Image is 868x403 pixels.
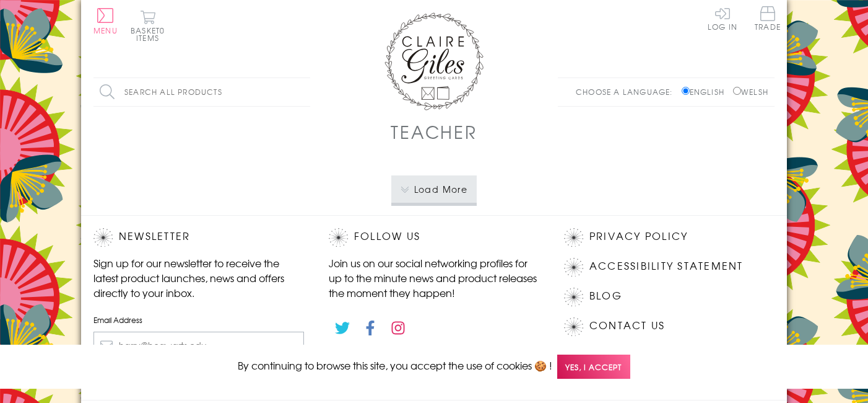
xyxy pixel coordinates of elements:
[682,86,731,97] label: English
[93,314,304,325] label: Email Address
[733,86,768,97] label: Welsh
[93,8,118,34] button: Menu
[93,255,304,300] p: Sign up for our newsletter to receive the latest product launches, news and offers directly to yo...
[136,25,165,43] span: 0 items
[733,87,741,95] input: Welsh
[557,355,630,379] span: Yes, I accept
[131,10,165,42] button: Basket0 items
[708,6,737,30] a: Log In
[589,288,622,304] a: Blog
[93,25,118,36] span: Menu
[93,78,310,106] input: Search all products
[682,87,690,95] input: English
[384,12,484,110] img: Claire Giles Greetings Cards
[589,258,744,275] a: Accessibility Statement
[589,317,665,334] a: Contact Us
[329,228,539,247] h2: Follow Us
[329,255,539,300] p: Join us on our social networking profiles for up to the minute news and product releases the mome...
[589,228,688,245] a: Privacy Policy
[391,119,477,144] h1: Teacher
[755,6,781,30] span: Trade
[576,86,679,97] p: Choose a language:
[755,6,781,33] a: Trade
[93,332,304,360] input: harry@hogwarts.edu
[298,78,310,106] input: Search
[93,228,304,247] h2: Newsletter
[391,175,477,203] button: Load More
